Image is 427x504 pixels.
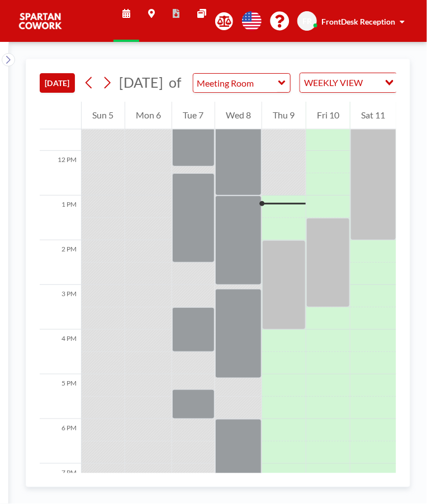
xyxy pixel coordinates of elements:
span: FR [302,16,312,26]
span: FrontDesk Reception [321,17,395,26]
div: 2 PM [40,240,81,285]
div: Mon 6 [125,102,172,130]
div: Wed 8 [215,102,262,130]
img: organization-logo [18,10,63,32]
div: Sat 11 [350,102,396,130]
span: WEEKLY VIEW [302,75,366,90]
div: Sun 5 [82,102,125,130]
div: 1 PM [40,196,81,240]
div: 4 PM [40,330,81,374]
div: Search for option [300,73,397,92]
button: [DATE] [40,73,75,93]
input: Meeting Room [193,74,279,92]
div: 6 PM [40,419,81,464]
div: 3 PM [40,285,81,330]
div: 5 PM [40,374,81,419]
div: Fri 10 [306,102,350,130]
span: [DATE] [119,74,163,91]
div: 12 PM [40,151,81,196]
span: of [169,74,181,91]
input: Search for option [367,75,378,90]
div: Tue 7 [172,102,215,130]
div: Thu 9 [262,102,306,130]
